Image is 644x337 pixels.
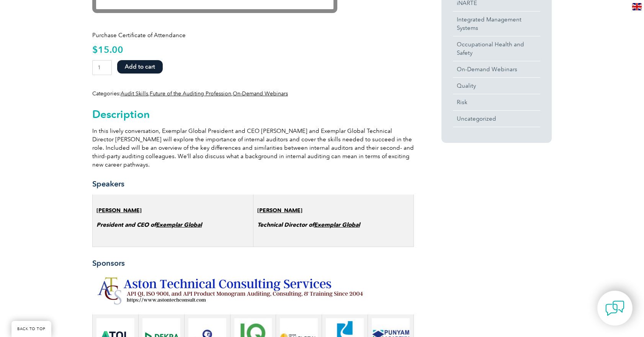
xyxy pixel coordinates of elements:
a: On-Demand Webinars [233,90,288,97]
bdi: 15.00 [92,44,123,55]
a: Risk [453,94,540,110]
button: Add to cart [117,60,163,74]
h3: Sponsors [92,258,414,268]
a: Uncategorized [453,111,540,127]
a: [PERSON_NAME] [96,207,142,214]
img: contact-chat.png [605,299,624,318]
a: Integrated Management Systems [453,11,540,36]
h3: Speakers [92,179,414,189]
img: Aston [92,274,371,308]
a: Future of the Auditing Profession [150,90,231,97]
img: en [632,3,642,10]
input: Product quantity [92,60,112,75]
h2: Description [92,108,414,120]
a: [PERSON_NAME] [257,207,302,214]
a: On-Demand Webinars [453,61,540,77]
p: In this lively conversation, Exemplar Global President and CEO [PERSON_NAME] and Exemplar Global ... [92,127,414,169]
p: Purchase Certificate of Attendance [92,31,414,39]
span: $ [92,44,98,55]
a: BACK TO TOP [11,321,51,337]
a: Exemplar Global [314,221,360,228]
strong: President and CEO of [96,221,202,228]
a: Audit Skills [121,90,148,97]
a: Occupational Health and Safety [453,36,540,61]
a: Exemplar Global [156,221,202,228]
strong: Technical Director of [257,221,360,228]
a: Quality [453,78,540,94]
span: Categories: , , [92,90,288,97]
